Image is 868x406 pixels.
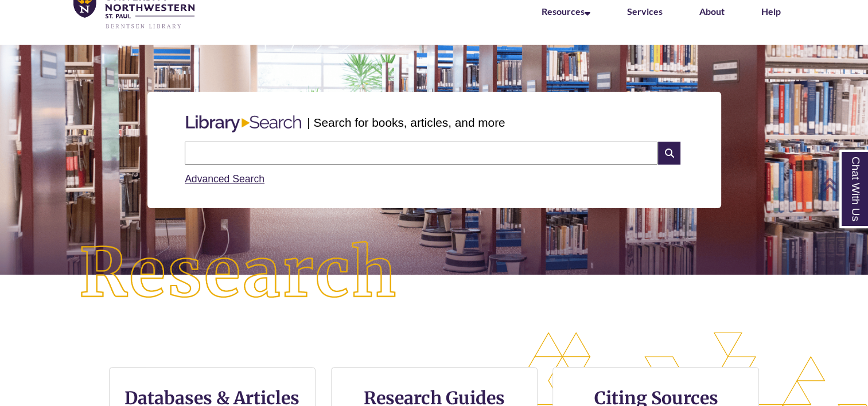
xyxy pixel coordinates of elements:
a: Services [627,6,663,17]
i: Search [658,142,680,165]
a: Back to Top [822,177,865,192]
img: Research [44,206,434,342]
img: Libary Search [180,111,307,137]
a: Help [761,6,781,17]
a: About [699,6,725,17]
p: | Search for books, articles, and more [307,114,505,131]
a: Resources [542,6,590,17]
a: Advanced Search [185,173,264,185]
